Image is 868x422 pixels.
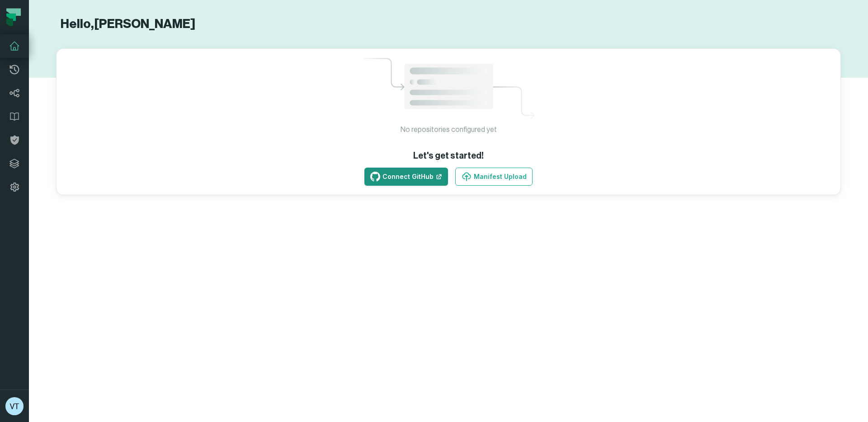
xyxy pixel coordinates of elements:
[413,150,484,162] p: Let's get started!
[5,397,24,415] img: avatar of Vitor Trentin
[401,124,497,135] h1: No repositories configured yet
[56,16,841,32] h1: Hello, [PERSON_NAME]
[364,168,448,186] a: Connect GitHub
[455,168,533,186] button: Manifest Upload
